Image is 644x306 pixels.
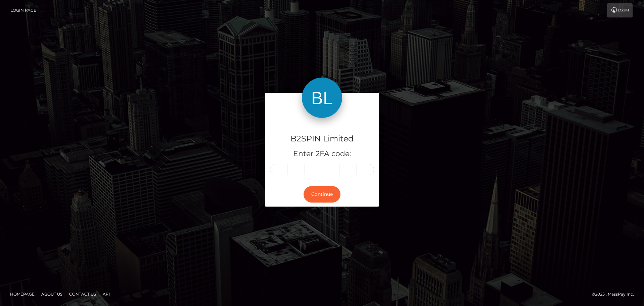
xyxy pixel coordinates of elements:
[100,289,113,299] a: API
[39,289,65,299] a: About Us
[302,78,342,118] img: B2SPIN Limited
[270,149,374,159] h5: Enter 2FA code:
[304,186,340,203] button: Continue
[270,133,374,145] h4: B2SPIN Limited
[7,289,37,299] a: Homepage
[592,291,639,298] div: © 2025 , MassPay Inc.
[66,289,99,299] a: Contact Us
[607,3,633,17] a: Login
[10,3,36,17] a: Login Page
